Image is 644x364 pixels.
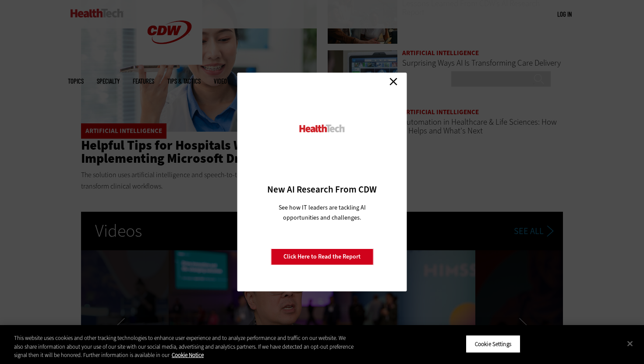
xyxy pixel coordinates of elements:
[268,203,376,223] p: See how IT leaders are tackling AI opportunities and challenges.
[466,335,520,353] button: Cookie Settings
[620,334,640,353] button: Close
[14,334,354,360] div: This website uses cookies and other tracking technologies to enhance user experience and to analy...
[387,75,400,88] a: Close
[271,248,373,265] a: Click Here to Read the Report
[172,351,204,359] a: More information about your privacy
[253,183,392,196] h3: New AI Research From CDW
[298,124,346,133] img: HealthTech_0.png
